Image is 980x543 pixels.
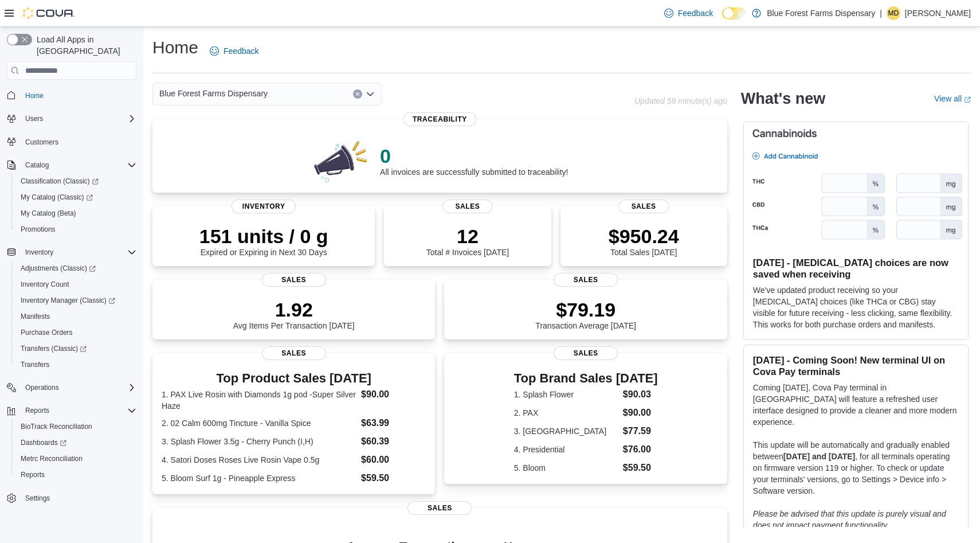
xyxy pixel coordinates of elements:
[262,273,326,287] span: Sales
[753,439,959,497] p: This update will be automatically and gradually enabled between , for all terminals operating on ...
[678,7,713,19] span: Feedback
[21,470,45,479] span: Reports
[21,381,136,394] span: Operations
[21,245,136,259] span: Inventory
[16,468,136,482] span: Reports
[311,138,371,183] img: 0
[722,19,723,20] span: Dark Mode
[554,346,618,360] span: Sales
[753,509,946,530] em: Please be advised that this update is purely visual and does not impact payment functionality.
[162,472,356,484] dt: 5. Bloom Surf 1g - Pineapple Express
[21,158,136,172] span: Catalog
[11,435,141,451] a: Dashboards
[21,312,50,321] span: Manifests
[11,276,141,292] button: Inventory Count
[25,91,44,100] span: Home
[514,372,658,385] h3: Top Brand Sales [DATE]
[21,88,136,102] span: Home
[16,452,87,466] a: Metrc Reconciliation
[21,404,136,417] span: Reports
[162,372,426,385] h3: Top Product Sales [DATE]
[535,298,636,330] div: Transaction Average [DATE]
[21,491,54,505] a: Settings
[753,354,959,377] h3: [DATE] - Coming Soon! New terminal UI on Cova Pay terminals
[361,453,426,467] dd: $60.00
[16,342,136,356] span: Transfers (Classic)
[16,310,136,323] span: Manifests
[888,6,899,20] span: MD
[162,417,356,429] dt: 2. 02 Calm 600mg Tincture - Vanilla Spice
[514,444,618,455] dt: 4. Presidential
[361,388,426,401] dd: $90.00
[880,6,882,20] p: |
[162,389,356,412] dt: 1. PAX Live Rosin with Diamonds 1g pod -Super Silver Haze
[623,424,658,438] dd: $77.59
[16,222,60,236] a: Promotions
[23,7,75,19] img: Cova
[783,452,855,461] strong: [DATE] and [DATE]
[619,200,669,213] span: Sales
[353,89,362,99] button: Clear input
[25,406,49,415] span: Reports
[366,89,375,99] button: Open list of options
[361,416,426,430] dd: $63.99
[11,308,141,325] button: Manifests
[16,326,77,339] a: Purchase Orders
[660,2,718,25] a: Feedback
[426,225,509,248] p: 12
[2,111,141,127] button: Users
[25,114,43,123] span: Users
[2,490,141,506] button: Settings
[380,144,568,177] div: All invoices are successfully submitted to traceability!
[934,94,971,103] a: View allExternal link
[224,45,258,57] span: Feedback
[11,205,141,221] button: My Catalog (Beta)
[21,381,64,394] button: Operations
[162,454,356,466] dt: 4. Satori Doses Roses Live Rosin Vape 0.5g
[21,280,69,289] span: Inventory Count
[609,225,679,257] div: Total Sales [DATE]
[21,438,66,447] span: Dashboards
[152,36,198,59] h1: Home
[21,225,56,234] span: Promotions
[722,7,746,19] input: Dark Mode
[16,261,100,275] a: Adjustments (Classic)
[16,468,49,482] a: Reports
[887,6,900,20] div: Melise Douglas
[535,298,636,321] p: $79.19
[16,436,71,450] a: Dashboards
[753,257,959,280] h3: [DATE] - [MEDICAL_DATA] choices are now saved when receiving
[753,284,959,330] p: We've updated product receiving so your [MEDICAL_DATA] choices (like THCa or CBG) stay visible fo...
[623,461,658,475] dd: $59.50
[21,344,87,353] span: Transfers (Classic)
[16,206,136,220] span: My Catalog (Beta)
[21,296,115,305] span: Inventory Manager (Classic)
[380,144,568,167] p: 0
[2,403,141,419] button: Reports
[21,264,96,273] span: Adjustments (Classic)
[162,436,356,447] dt: 3. Splash Flower 3.5g - Cherry Punch (I,H)
[25,383,59,392] span: Operations
[21,404,54,417] button: Reports
[25,138,58,147] span: Customers
[21,209,76,218] span: My Catalog (Beta)
[16,326,136,339] span: Purchase Orders
[16,206,81,220] a: My Catalog (Beta)
[25,161,49,170] span: Catalog
[905,6,971,20] p: [PERSON_NAME]
[199,225,328,248] p: 151 units / 0 g
[11,260,141,276] a: Adjustments (Classic)
[16,174,103,188] a: Classification (Classic)
[159,87,268,100] span: Blue Forest Farms Dispensary
[361,471,426,485] dd: $59.50
[16,420,136,433] span: BioTrack Reconciliation
[21,89,48,103] a: Home
[442,200,492,213] span: Sales
[623,443,658,456] dd: $76.00
[11,341,141,357] a: Transfers (Classic)
[407,501,472,515] span: Sales
[16,358,54,372] a: Transfers
[16,190,97,204] a: My Catalog (Classic)
[514,462,618,474] dt: 5. Bloom
[16,342,91,356] a: Transfers (Classic)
